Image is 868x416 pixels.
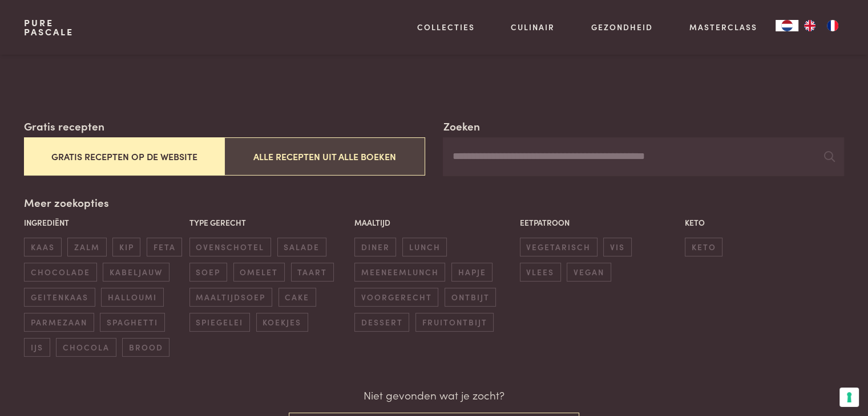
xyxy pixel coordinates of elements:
[24,118,104,134] label: Gratis recepten
[567,263,611,282] span: vegan
[233,263,285,282] span: omelet
[839,388,859,407] button: Uw voorkeuren voor toestemming voor trackingtechnologieën
[24,137,224,176] button: Gratis recepten op de website
[278,288,316,307] span: cake
[364,387,504,403] p: Niet gevonden wat je zocht?
[291,263,334,282] span: taart
[24,338,50,357] span: ijs
[100,313,164,332] span: spaghetti
[603,238,631,256] span: vis
[685,217,844,229] p: Keto
[189,238,271,256] span: ovenschotel
[520,217,679,229] p: Eetpatroon
[415,313,494,332] span: fruitontbijt
[354,238,396,256] span: diner
[103,263,169,282] span: kabeljauw
[445,288,496,307] span: ontbijt
[112,238,140,256] span: kip
[402,238,447,256] span: lunch
[189,288,272,307] span: maaltijdsoep
[591,21,653,33] a: Gezondheid
[520,238,597,256] span: vegetarisch
[24,238,61,256] span: kaas
[147,238,182,256] span: feta
[24,313,94,332] span: parmezaan
[511,21,555,33] a: Culinair
[56,338,116,357] span: chocola
[189,313,250,332] span: spiegelei
[821,20,844,31] a: FR
[24,263,96,282] span: chocolade
[776,20,798,31] a: NL
[354,288,438,307] span: voorgerecht
[67,238,106,256] span: zalm
[776,20,844,31] aside: Language selected: Nederlands
[520,263,561,282] span: vlees
[122,338,169,357] span: brood
[354,313,409,332] span: dessert
[24,288,95,307] span: geitenkaas
[189,217,349,229] p: Type gerecht
[101,288,163,307] span: halloumi
[354,217,514,229] p: Maaltijd
[689,21,757,33] a: Masterclass
[189,263,227,282] span: soep
[798,20,844,31] ul: Language list
[776,20,798,31] div: Language
[224,137,425,176] button: Alle recepten uit alle boeken
[798,20,821,31] a: EN
[24,18,74,36] a: PurePascale
[685,238,722,256] span: keto
[354,263,445,282] span: meeneemlunch
[277,238,326,256] span: salade
[256,313,308,332] span: koekjes
[24,217,183,229] p: Ingrediënt
[443,118,479,134] label: Zoeken
[417,21,475,33] a: Collecties
[451,263,492,282] span: hapje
